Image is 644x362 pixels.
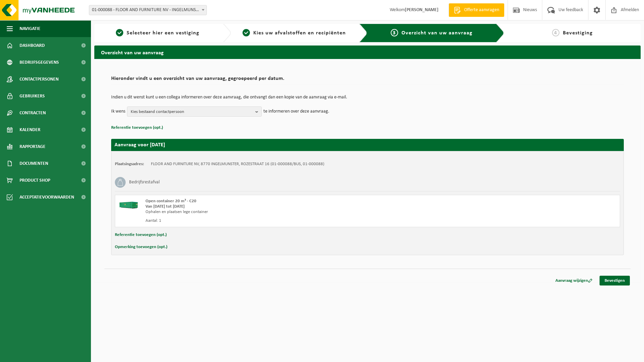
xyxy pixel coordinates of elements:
strong: Plaatsingsadres: [115,162,144,166]
span: 4 [552,29,559,36]
span: Gebruikers [20,88,45,104]
h2: Overzicht van uw aanvraag [94,46,641,59]
span: Open container 20 m³ - C20 [146,199,196,203]
span: Contactpersonen [20,71,59,88]
h2: Hieronder vindt u een overzicht van uw aanvraag, gegroepeerd per datum. [111,76,624,85]
div: Aantal: 1 [146,218,394,223]
a: Aanvraag wijzigen [550,276,598,285]
a: Bevestigen [600,276,630,285]
button: Referentie toevoegen (opt.) [115,231,167,239]
td: FLOOR AND FURNITURE NV, 8770 INGELMUNSTER, ROZESTRAAT 16 (01-000088/BUS, 01-000088) [151,161,324,167]
strong: Van [DATE] tot [DATE] [146,204,185,209]
p: te informeren over deze aanvraag. [263,107,329,117]
span: 01-000088 - FLOOR AND FURNITURE NV - INGELMUNSTER [89,5,206,15]
span: Rapportage [20,138,45,155]
span: Product Shop [20,172,50,189]
span: 01-000088 - FLOOR AND FURNITURE NV - INGELMUNSTER [89,5,207,15]
a: 2Kies uw afvalstoffen en recipiënten [234,29,354,37]
span: 1 [116,29,123,36]
a: 1Selecteer hier een vestiging [98,29,218,37]
span: Kies uw afvalstoffen en recipiënten [253,30,346,36]
div: Ophalen en plaatsen lege container [146,209,394,215]
span: Documenten [20,155,48,172]
span: Selecteer hier een vestiging [127,30,199,36]
span: Acceptatievoorwaarden [20,189,74,206]
span: Overzicht van uw aanvraag [401,30,473,36]
button: Kies bestaand contactpersoon [127,107,262,117]
span: Kies bestaand contactpersoon [131,107,253,117]
span: Navigatie [20,20,40,37]
span: 3 [391,29,398,36]
strong: Aanvraag voor [DATE] [115,142,165,148]
span: Contracten [20,104,46,121]
img: HK-XC-20-GN-00.png [119,199,139,209]
strong: [PERSON_NAME] [405,7,439,12]
p: Ik wens [111,107,125,117]
span: Offerte aanvragen [462,7,501,13]
h3: Bedrijfsrestafval [129,177,160,188]
span: Dashboard [20,37,45,54]
a: Offerte aanvragen [449,3,504,17]
span: 2 [243,29,250,36]
p: Indien u dit wenst kunt u een collega informeren over deze aanvraag, die ontvangt dan een kopie v... [111,95,624,100]
button: Opmerking toevoegen (opt.) [115,243,167,251]
button: Referentie toevoegen (opt.) [111,123,163,132]
span: Bevestiging [563,30,593,36]
span: Kalender [20,121,40,138]
span: Bedrijfsgegevens [20,54,59,71]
